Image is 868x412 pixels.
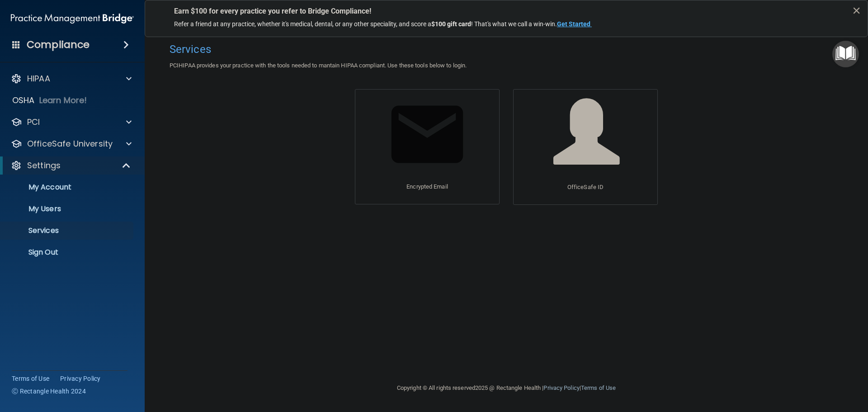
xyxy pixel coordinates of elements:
button: Close [852,3,861,18]
p: Learn More! [39,95,87,106]
a: Terms of Use [12,374,49,383]
p: OSHA [12,95,35,106]
span: Ⓒ Rectangle Health 2024 [12,387,86,396]
p: Settings [27,160,61,171]
p: Sign Out [6,248,129,257]
p: HIPAA [27,73,50,84]
a: Terms of Use [581,384,616,391]
h4: Services [170,43,843,55]
a: HIPAA [11,73,132,84]
div: Copyright © All rights reserved 2025 @ Rectangle Health | | [341,374,671,403]
p: Earn $100 for every practice you refer to Bridge Compliance! [174,7,839,15]
span: Refer a friend at any practice, whether it's medical, dental, or any other speciality, and score a [174,20,431,28]
p: OfficeSafe University [27,138,113,149]
strong: Get Started [557,20,590,28]
a: OfficeSafe ID [513,89,658,204]
a: OfficeSafe University [11,138,132,149]
p: Encrypted Email [406,181,448,192]
img: Encrypted Email [384,91,470,177]
a: Settings [11,160,131,171]
a: Privacy Policy [543,384,579,391]
p: My Users [6,204,129,213]
a: Get Started [557,20,592,28]
a: PCI [11,117,132,128]
span: ! That's what we call a win-win. [471,20,557,28]
p: PCI [27,117,40,128]
p: OfficeSafe ID [567,182,604,193]
p: Services [6,226,129,235]
img: PMB logo [11,9,134,28]
button: Open Resource Center [832,41,859,67]
span: PCIHIPAA provides your practice with the tools needed to mantain HIPAA compliant. Use these tools... [170,62,467,69]
a: Privacy Policy [60,374,101,383]
h4: Compliance [27,38,90,51]
strong: $100 gift card [431,20,471,28]
a: Encrypted Email Encrypted Email [355,89,500,204]
p: My Account [6,183,129,192]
